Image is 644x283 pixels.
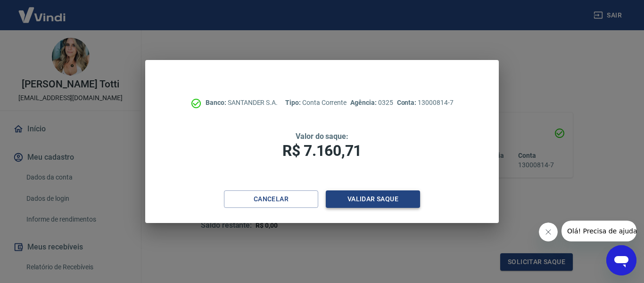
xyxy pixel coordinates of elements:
span: R$ 7.160,71 [282,142,362,160]
span: Olá! Precisa de ajuda? [6,7,79,14]
p: 0325 [350,98,393,108]
button: Validar saque [326,190,420,208]
p: SANTANDER S.A. [206,98,278,108]
span: Agência: [350,99,378,106]
span: Valor do saque: [296,132,348,141]
span: Conta: [397,99,418,106]
iframe: Fechar mensagem [539,223,558,241]
span: Tipo: [285,99,302,106]
iframe: Mensagem da empresa [561,221,636,241]
button: Cancelar [224,190,318,208]
span: Banco: [206,99,228,106]
iframe: Botão para abrir a janela de mensagens [606,245,636,275]
p: 13000814-7 [397,98,454,108]
p: Conta Corrente [285,98,347,108]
